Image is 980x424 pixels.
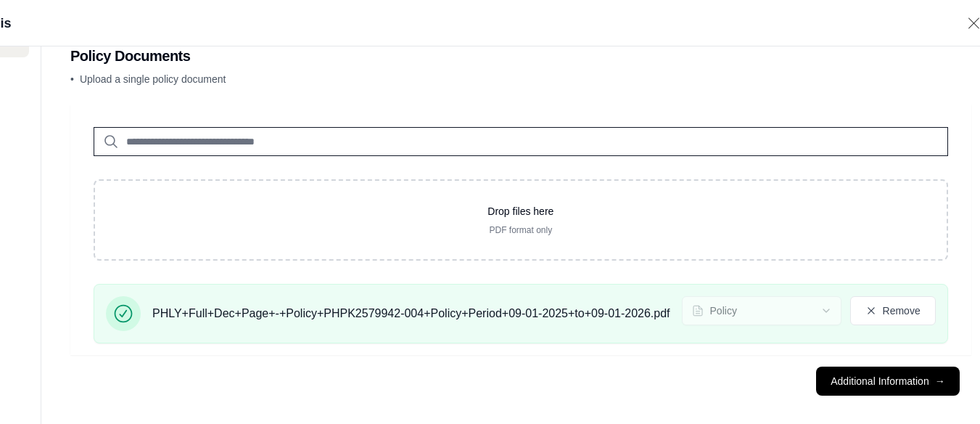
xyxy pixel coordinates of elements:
h2: Policy Documents [70,46,971,66]
p: Drop files here [118,204,923,219]
span: Upload a single policy document [80,73,226,85]
span: → [935,374,945,388]
p: PDF format only [118,224,923,236]
span: • [70,73,74,85]
button: Remove [850,296,936,325]
button: Additional Information→ [816,367,959,396]
span: PHLY+Full+Dec+Page+-+Policy+PHPK2579942-004+Policy+Period+09-01-2025+to+09-01-2026.pdf [152,305,670,322]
